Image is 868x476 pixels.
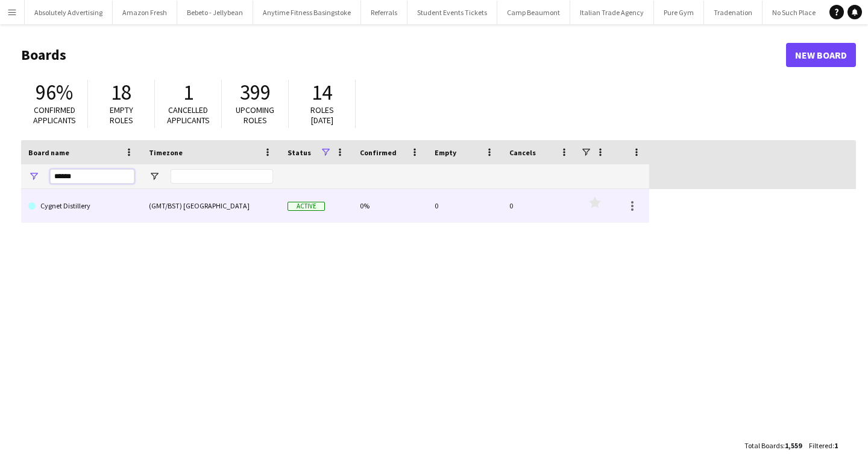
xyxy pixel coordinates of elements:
[361,1,407,24] button: Referrals
[142,189,280,222] div: (GMT/BST) [GEOGRAPHIC_DATA]
[497,1,570,24] button: Camp Beaumont
[171,169,273,184] input: Timezone Filter Input
[834,441,838,450] span: 1
[149,148,183,157] span: Timezone
[149,171,160,182] button: Open Filter Menu
[502,189,577,222] div: 0
[809,441,832,450] span: Filtered
[236,105,274,126] span: Upcoming roles
[36,79,73,106] span: 96%
[253,1,361,24] button: Anytime Fitness Basingstoke
[28,148,69,157] span: Board name
[183,79,193,106] span: 1
[111,79,131,106] span: 18
[654,1,704,24] button: Pure Gym
[288,202,325,211] span: Active
[288,148,311,157] span: Status
[50,169,134,184] input: Board name Filter Input
[21,46,786,64] h1: Boards
[110,105,133,126] span: Empty roles
[167,105,210,126] span: Cancelled applicants
[744,441,783,450] span: Total Boards
[704,1,763,24] button: Tradenation
[786,43,856,67] a: New Board
[785,441,802,450] span: 1,559
[427,189,502,222] div: 0
[33,105,76,126] span: Confirmed applicants
[353,189,427,222] div: 0%
[763,1,826,24] button: No Such Place
[435,148,456,157] span: Empty
[113,1,177,24] button: Amazon Fresh
[25,1,113,24] button: Absolutely Advertising
[177,1,253,24] button: Bebeto - Jellybean
[310,105,334,126] span: Roles [DATE]
[28,171,39,182] button: Open Filter Menu
[744,434,802,457] div: :
[407,1,497,24] button: Student Events Tickets
[240,79,271,106] span: 399
[28,189,134,223] a: Cygnet Distillery
[570,1,654,24] button: Italian Trade Agency
[312,79,332,106] span: 14
[809,434,838,457] div: :
[509,148,536,157] span: Cancels
[360,148,397,157] span: Confirmed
